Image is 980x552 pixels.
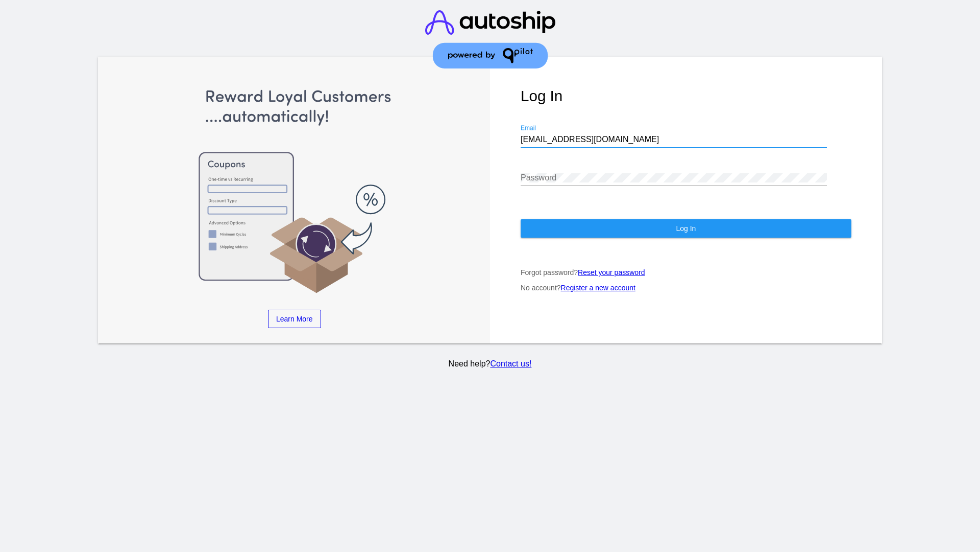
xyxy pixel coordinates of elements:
[521,135,827,144] input: Email
[490,359,531,368] a: Contact us!
[129,87,460,294] img: Apply Coupons Automatically to Scheduled Orders with QPilot
[521,219,851,238] button: Log In
[561,284,635,292] a: Register a new account
[521,268,851,277] p: Forgot password?
[268,310,321,328] a: Learn More
[521,284,851,292] p: No account?
[578,268,645,277] a: Reset your password
[521,87,851,105] h1: Log In
[276,315,313,323] span: Learn More
[676,224,696,233] span: Log In
[96,359,884,369] p: Need help?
